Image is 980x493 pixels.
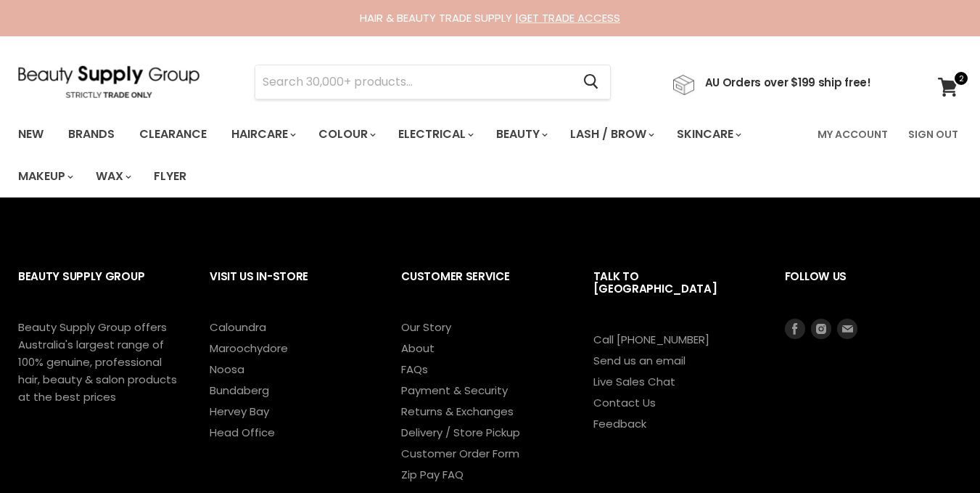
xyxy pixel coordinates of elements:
a: Lash / Brow [559,119,663,150]
a: Customer Order Form [401,446,519,461]
a: Zip Pay FAQ [401,467,464,482]
a: New [7,119,54,150]
h2: Follow us [785,258,962,319]
a: Returns & Exchanges [401,404,514,419]
a: My Account [809,119,897,150]
h2: Customer Service [401,258,564,319]
a: Our Story [401,319,451,335]
a: Makeup [7,161,82,192]
a: Wax [85,161,140,192]
a: Skincare [666,119,750,150]
a: Clearance [128,119,218,150]
form: Product [255,65,611,99]
a: Bundaberg [210,383,269,398]
a: Colour [308,119,384,150]
a: Sign Out [899,119,967,150]
a: Haircare [221,119,305,150]
input: Search [255,65,572,99]
a: Call [PHONE_NUMBER] [593,332,709,347]
a: Hervey Bay [210,404,269,419]
a: Brands [57,119,125,150]
a: Head Office [210,425,275,440]
a: Contact Us [593,395,656,410]
a: Feedback [593,416,646,431]
a: Send us an email [593,353,685,368]
h2: Talk to [GEOGRAPHIC_DATA] [593,258,756,332]
a: Electrical [387,119,482,150]
a: About [401,341,435,356]
h2: Beauty Supply Group [18,258,181,319]
p: Beauty Supply Group offers Australia's largest range of 100% genuine, professional hair, beauty &... [18,319,181,406]
a: Caloundra [210,319,266,335]
button: Search [572,65,610,99]
a: GET TRADE ACCESS [519,10,620,25]
ul: Main menu [7,113,809,197]
a: Noosa [210,362,244,377]
a: FAQs [401,362,428,377]
a: Live Sales Chat [593,374,675,389]
a: Flyer [143,161,197,192]
h2: Visit Us In-Store [210,258,372,319]
a: Beauty [485,119,556,150]
a: Delivery / Store Pickup [401,425,520,440]
a: Maroochydore [210,341,288,356]
a: Payment & Security [401,383,508,398]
